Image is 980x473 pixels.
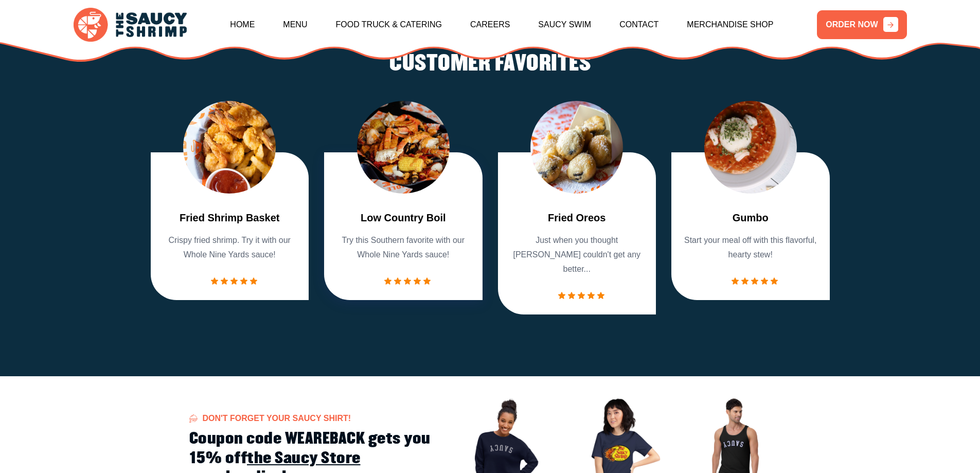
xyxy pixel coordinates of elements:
[180,210,280,225] a: Fried Shrimp Basket
[671,101,830,300] div: 4 / 7
[161,233,299,262] p: Crispy fried shrimp. Try it with our Whole Nine Yards sauce!
[361,210,446,225] a: Low Country Boil
[151,101,309,300] div: 1 / 7
[530,101,623,194] img: food Image
[682,233,819,262] p: Start your meal off with this flavorful, hearty stew!
[733,210,769,225] a: Gumbo
[389,51,591,76] h2: CUSTOMER FAVORITES
[498,101,656,314] div: 3 / 7
[189,414,351,423] span: Don't forget your Saucy Shirt!
[74,8,187,42] img: logo
[619,3,658,47] a: Contact
[508,233,646,276] p: Just when you thought [PERSON_NAME] couldn't get any better...
[183,101,276,194] img: food Image
[324,101,483,300] div: 2 / 7
[817,10,906,39] a: ORDER NOW
[470,3,510,47] a: Careers
[230,3,255,47] a: Home
[335,3,442,47] a: Food Truck & Catering
[357,101,450,194] img: food Image
[548,210,605,225] a: Fried Oreos
[538,3,591,47] a: Saucy Swim
[334,233,472,262] p: Try this Southern favorite with our Whole Nine Yards sauce!
[704,101,797,194] img: food Image
[687,3,773,47] a: Merchandise Shop
[247,449,361,468] a: the Saucy Store
[283,3,307,47] a: Menu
